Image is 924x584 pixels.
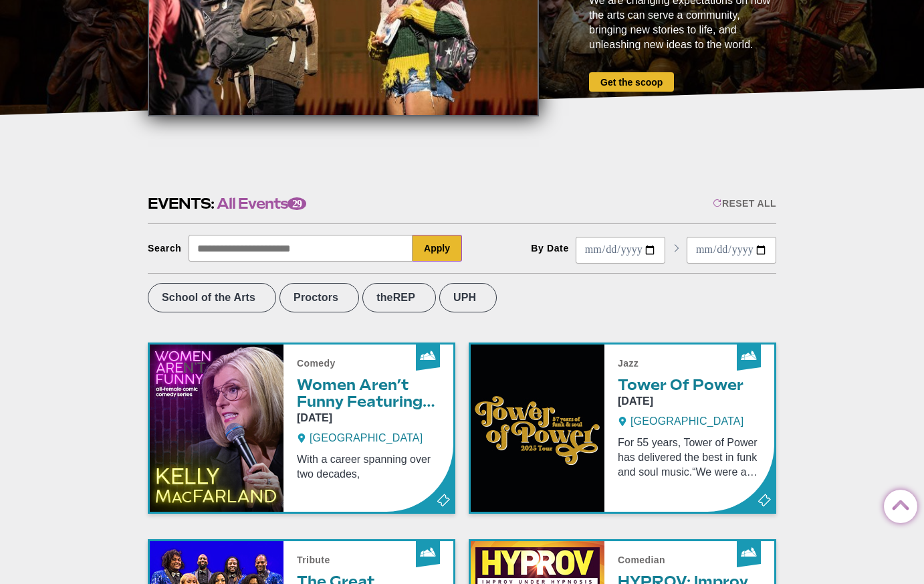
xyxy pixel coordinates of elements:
div: By Date [531,243,569,254]
label: UPH [439,283,497,312]
a: Get the scoop [589,72,674,92]
button: Apply [413,235,462,262]
label: Proctors [279,283,359,312]
div: Search [148,243,182,254]
label: School of the Arts [148,283,276,312]
a: Back to Top [884,490,911,517]
label: theREP [362,283,436,312]
h2: Events: [148,193,306,214]
span: All Events [217,193,306,214]
div: Reset All [713,198,776,209]
span: 29 [287,197,306,210]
